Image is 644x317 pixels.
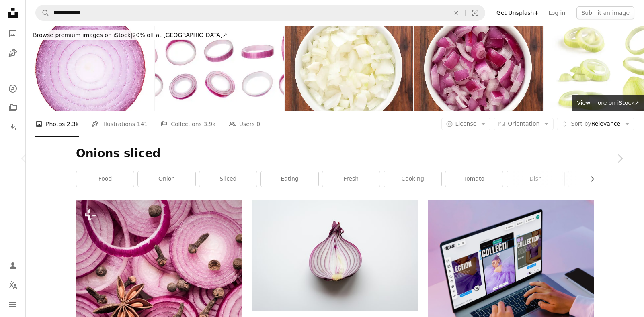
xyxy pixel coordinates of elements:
[252,252,418,259] a: pink and white garlic on white surface
[261,171,318,187] a: eating
[138,171,195,187] a: onion
[155,26,284,111] img: Set of flying onion slices on white background
[572,95,644,111] a: View more on iStock↗
[5,81,21,97] a: Explore
[577,100,639,106] span: View more on iStock ↗
[494,118,554,130] button: Orientation
[35,5,485,21] form: Find visuals sitewide
[36,5,49,20] button: Search Unsplash
[585,171,594,187] button: scroll list to the right
[576,6,634,19] button: Submit an image
[322,171,380,187] a: fresh
[544,6,570,19] a: Log in
[5,100,21,116] a: Collections
[252,200,418,311] img: pink and white garlic on white surface
[441,118,491,130] button: License
[160,111,215,137] a: Collections 3.9k
[137,120,148,128] span: 141
[26,26,234,45] a: Browse premium images on iStock|20% off at [GEOGRAPHIC_DATA]↗
[466,5,485,20] button: Visual search
[33,32,132,38] span: Browse premium images on iStock |
[445,171,503,187] a: tomato
[447,5,465,20] button: Clear
[557,118,634,130] button: Sort byRelevance
[5,258,21,274] a: Log in / Sign up
[5,296,21,312] button: Menu
[455,120,477,127] span: License
[507,171,564,187] a: dish
[76,146,594,161] h1: Onions sliced
[492,6,544,19] a: Get Unsplash+
[33,32,227,38] span: 20% off at [GEOGRAPHIC_DATA] ↗
[5,26,21,42] a: Photos
[568,171,626,187] a: bowl
[76,171,134,187] a: food
[5,277,21,293] button: Language
[571,120,591,127] span: Sort by
[256,120,260,128] span: 0
[92,111,148,137] a: Illustrations 141
[5,119,21,135] a: Download History
[596,120,644,197] a: Next
[571,120,620,128] span: Relevance
[508,120,539,127] span: Orientation
[199,171,257,187] a: sliced
[384,171,441,187] a: cooking
[285,26,413,111] img: Diced onion
[5,45,21,61] a: Illustrations
[203,120,215,128] span: 3.9k
[26,26,154,111] img: Red Onion Portion on White
[229,111,260,137] a: Users 0
[414,26,543,111] img: Diced red onion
